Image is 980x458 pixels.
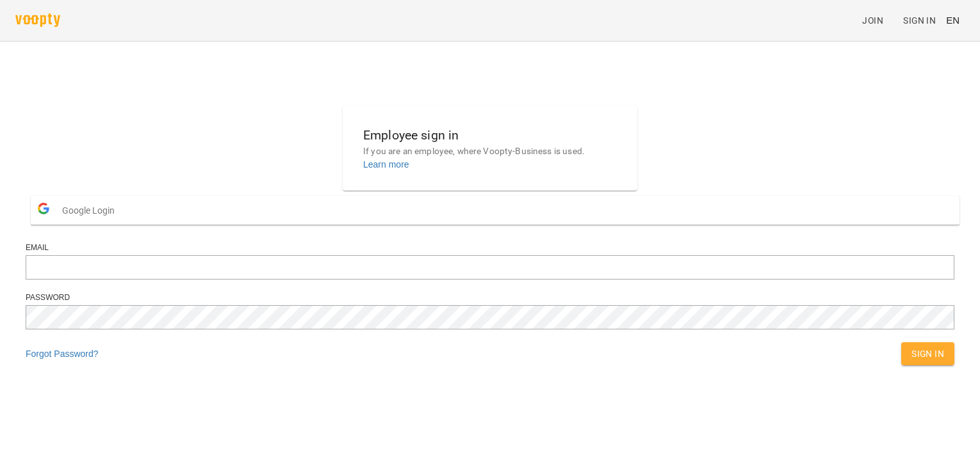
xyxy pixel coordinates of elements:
[946,13,960,27] span: EN
[62,198,121,223] span: Google Login
[353,115,627,181] button: Employee sign inIf you are an employee, where Voopty-Business is used.Learn more
[26,349,99,359] a: Forgot Password?
[911,346,944,361] span: Sign In
[31,196,960,225] button: Google Login
[363,159,409,170] a: Learn more
[363,125,617,145] h6: Employee sign in
[857,9,898,32] a: Join
[26,292,954,303] div: Password
[862,13,883,28] span: Join
[26,242,954,253] div: Email
[15,13,60,27] img: voopty.png
[903,13,936,28] span: Sign In
[898,9,941,32] a: Sign In
[941,8,965,32] button: EN
[363,145,617,158] p: If you are an employee, where Voopty-Business is used.
[901,342,954,365] button: Sign In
